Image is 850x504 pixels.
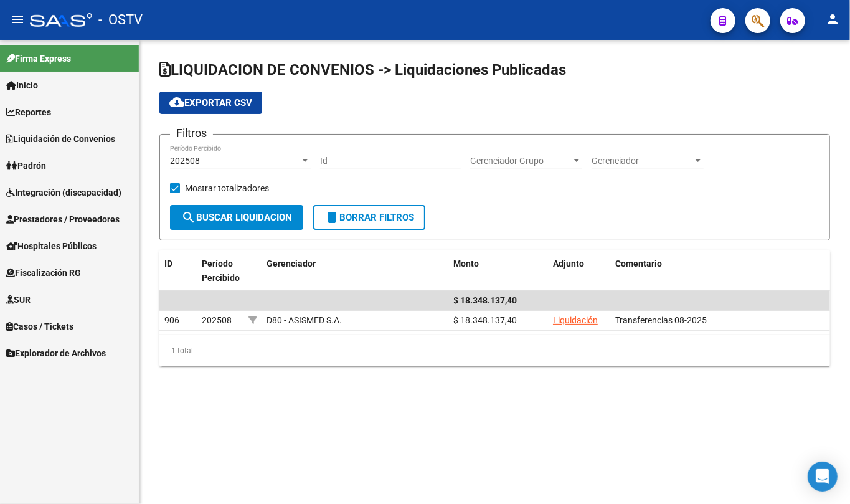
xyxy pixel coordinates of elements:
[808,462,838,492] div: Open Intercom Messenger
[553,315,598,325] a: Liquidación
[313,205,425,230] button: Borrar Filtros
[6,105,51,119] span: Reportes
[35,20,61,30] div: v 4.0.25
[65,74,95,82] div: Dominio
[470,156,571,166] span: Gerenciador Grupo
[6,293,31,307] span: SUR
[170,125,213,142] h3: Filtros
[6,52,71,65] span: Firma Express
[169,95,184,110] mat-icon: cloud_download
[6,78,38,92] span: Inicio
[825,12,840,27] mat-icon: person
[324,210,339,225] mat-icon: delete
[448,250,548,305] datatable-header-cell: Monto
[548,250,610,305] datatable-header-cell: Adjunto
[553,259,584,269] span: Adjunto
[592,156,692,166] span: Gerenciador
[20,20,30,30] img: logo_orange.svg
[32,32,139,42] div: Dominio: [DOMAIN_NAME]
[202,315,232,325] span: 202508
[6,159,46,173] span: Padrón
[159,335,830,366] div: 1 total
[202,259,240,283] span: Período Percibido
[6,212,120,226] span: Prestadores / Proveedores
[159,92,262,114] button: Exportar CSV
[185,181,269,196] span: Mostrar totalizadores
[6,346,106,360] span: Explorador de Archivos
[164,259,172,269] span: ID
[170,156,200,166] span: 202508
[453,295,517,305] span: $ 18.348.137,40
[170,205,303,230] button: Buscar Liquidacion
[181,210,196,225] mat-icon: search
[159,250,197,305] datatable-header-cell: ID
[52,72,62,82] img: tab_domain_overview_orange.svg
[6,239,97,253] span: Hospitales Públicos
[159,61,566,78] span: LIQUIDACION DE CONVENIOS -> Liquidaciones Publicadas
[197,250,243,305] datatable-header-cell: Período Percibido
[262,250,448,305] datatable-header-cell: Gerenciador
[453,313,543,328] div: $ 18.348.137,40
[164,315,179,325] span: 906
[267,315,342,325] span: D80 - ASISMED S.A.
[98,6,143,34] span: - OSTV
[6,320,73,333] span: Casos / Tickets
[615,315,707,325] span: Transferencias 08-2025
[6,132,115,146] span: Liquidación de Convenios
[146,74,198,82] div: Palabras clave
[133,72,143,82] img: tab_keywords_by_traffic_grey.svg
[181,212,292,223] span: Buscar Liquidacion
[169,97,252,108] span: Exportar CSV
[324,212,414,223] span: Borrar Filtros
[10,12,25,27] mat-icon: menu
[20,32,30,42] img: website_grey.svg
[6,186,121,199] span: Integración (discapacidad)
[453,259,479,269] span: Monto
[6,266,81,280] span: Fiscalización RG
[267,259,316,269] span: Gerenciador
[610,250,830,305] datatable-header-cell: Comentario
[615,259,662,269] span: Comentario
